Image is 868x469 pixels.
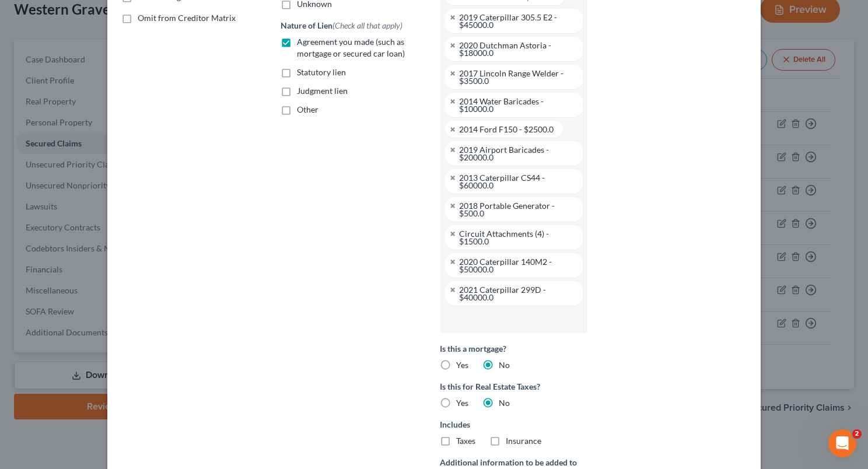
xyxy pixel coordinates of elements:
[499,360,510,370] span: No
[459,258,573,273] div: 2020 Caterpillar 140M2 - $50000.0
[459,202,573,217] div: 2018 Portable Generator - $500.0
[459,146,573,161] div: 2019 Airport Baricades - $20000.0
[459,41,573,57] div: 2020 Dutchman Astoria - $18000.0
[459,69,573,85] div: 2017 Lincoln Range Welder - $3500.0
[440,418,587,430] label: Includes
[297,86,348,96] span: Judgment lien
[440,342,587,355] label: Is this a mortgage?
[459,97,573,113] div: 2014 Water Baricades - $10000.0
[456,360,468,370] span: Yes
[456,436,475,446] span: Taxes
[297,37,405,58] span: Agreement you made (such as mortgage or secured car loan)
[499,398,510,408] span: No
[459,230,573,245] div: Circuit Attachments (4) - $1500.0
[297,104,318,114] span: Other
[828,429,856,457] iframe: Intercom live chat
[456,398,468,408] span: Yes
[459,125,554,133] div: 2014 Ford F150 - $2500.0
[332,20,402,30] span: (Check all that apply)
[138,13,236,23] span: Omit from Creditor Matrix
[281,19,402,32] label: Nature of Lien
[440,380,587,393] label: Is this for Real Estate Taxes?
[459,286,573,301] div: 2021 Caterpillar 299D - $40000.0
[297,67,346,77] span: Statutory lien
[506,436,541,446] span: Insurance
[459,13,573,29] div: 2019 Caterpillar 305.5 E2 - $45000.0
[852,429,862,439] span: 2
[459,174,573,189] div: 2013 Caterpillar CS44 - $60000.0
